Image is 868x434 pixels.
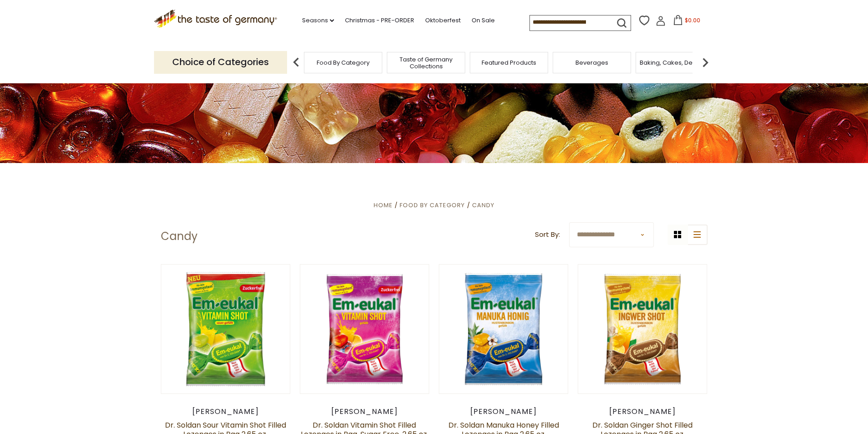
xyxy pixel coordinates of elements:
div: [PERSON_NAME] [578,407,708,416]
button: $0.00 [668,15,706,29]
a: Seasons [302,15,334,26]
a: On Sale [472,15,495,26]
p: Choice of Categories [154,51,287,73]
a: Christmas - PRE-ORDER [345,15,414,26]
label: Sort By: [535,229,560,240]
a: Oktoberfest [425,15,461,26]
span: $0.00 [685,16,700,24]
img: Dr. Soldan Vitamin Shot Filled Lozenges in Bag, Sugar Free, 2.65 oz. [300,265,429,393]
a: Food By Category [317,59,370,66]
a: Featured Products [482,59,536,66]
a: Beverages [575,59,608,66]
h1: Candy [161,230,198,243]
img: Dr. Soldan Manuka Honey Filled Lozenges in Bag 2.65 oz. [439,265,568,393]
a: Baking, Cakes, Desserts [640,59,710,66]
img: Dr. Soldan Ginger Shot Filled Lozenges in Bag 2.65 oz. [578,265,707,393]
img: Dr. Soldan Sour Vitamin Shot Filled Lozenges in Bag 2.65 oz. [161,265,290,393]
div: [PERSON_NAME] [161,407,291,416]
a: Home [374,201,393,209]
div: [PERSON_NAME] [439,407,569,416]
a: Taste of Germany Collections [390,56,462,70]
a: Candy [472,201,494,209]
img: next arrow [696,53,714,71]
a: Food By Category [400,201,465,209]
img: previous arrow [287,53,305,71]
div: [PERSON_NAME] [300,407,430,416]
